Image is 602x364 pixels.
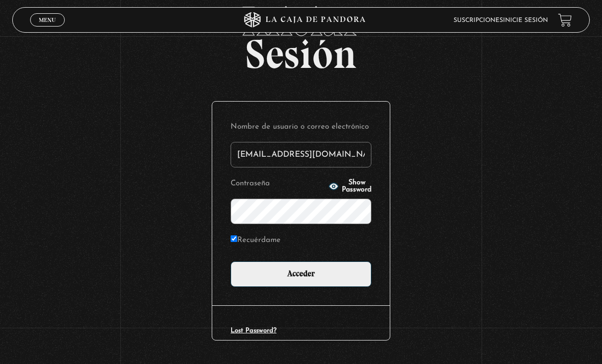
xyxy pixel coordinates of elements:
[36,26,60,33] span: Cerrar
[231,261,371,287] input: Acceder
[454,17,503,23] a: Suscripciones
[231,235,237,242] input: Recuérdame
[329,179,371,193] button: Show Password
[503,17,548,23] a: Inicie sesión
[558,13,572,27] a: View your shopping cart
[231,177,325,190] label: Contraseña
[12,1,590,42] span: Iniciar
[231,233,281,247] label: Recuérdame
[12,1,590,66] h2: Sesión
[342,179,371,193] span: Show Password
[39,17,56,23] span: Menu
[231,120,371,134] label: Nombre de usuario o correo electrónico
[231,327,277,334] a: Lost Password?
